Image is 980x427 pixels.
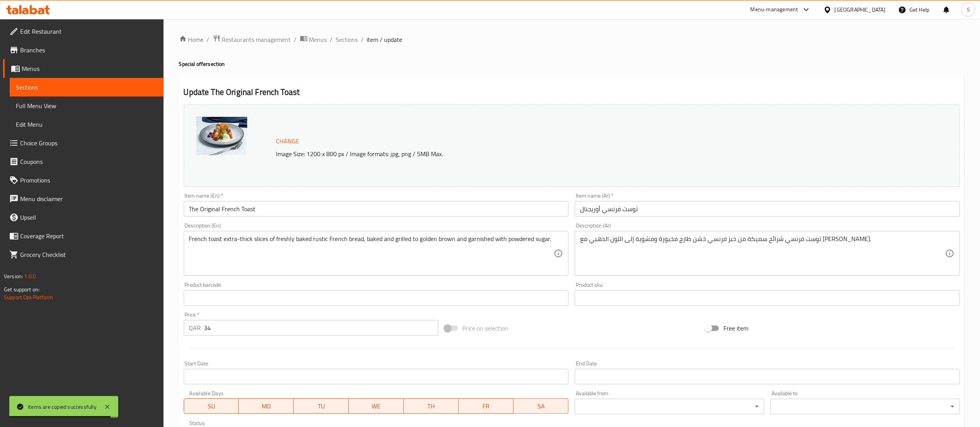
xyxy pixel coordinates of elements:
a: Promotions [3,171,164,189]
span: Restaurants management [222,35,291,44]
a: Grocery Checklist [3,245,164,264]
a: Menus [3,59,164,78]
h4: Special offer section [179,60,964,68]
textarea: French toast extra-thick slices of freshly baked rustic French bread, baked and grilled to golden... [189,235,554,272]
p: QAR [189,323,201,332]
span: Full Menu View [16,101,157,110]
span: Grocery Checklist [20,250,157,259]
img: Original_French_Toast_637020910651261112.jpg [196,117,247,155]
div: Menu-management [751,5,798,14]
input: Please enter product barcode [184,290,569,306]
button: Change [273,133,303,149]
span: FR [462,401,511,412]
input: Enter name En [184,201,569,217]
a: Restaurants management [213,34,291,45]
span: Get support on: [4,284,40,294]
button: MO [239,398,294,414]
input: Please enter product sku [575,290,960,306]
span: Coupons [20,157,157,166]
span: Coverage Report [20,231,157,241]
li: / [294,35,297,44]
span: SU [187,401,236,412]
span: TU [297,401,346,412]
span: WE [352,401,401,412]
a: Edit Menu [10,115,164,134]
div: Items are copied successfully [28,403,96,411]
div: [GEOGRAPHIC_DATA] [835,5,886,14]
span: Menus [22,64,157,73]
button: SU [184,398,239,414]
nav: breadcrumb [179,34,964,45]
button: TH [404,398,459,414]
div: ​ [575,399,764,414]
span: Price on selection [463,324,508,333]
span: Menu disclaimer [20,194,157,203]
span: Free item [723,324,748,333]
h2: Update The Original French Toast [184,86,960,98]
span: Version: [4,271,23,281]
span: item / update [367,35,403,44]
a: Edit Restaurant [3,22,164,41]
span: Edit Restaurant [20,27,157,36]
button: TU [294,398,349,414]
p: Image Size: 1200 x 800 px / Image formats: jpg, png / 5MB Max. [273,149,837,158]
a: Choice Groups [3,134,164,152]
span: SA [517,401,565,412]
span: 1.0.0 [24,271,36,281]
button: SA [513,398,568,414]
a: Menus [300,34,327,45]
a: Sections [336,35,358,44]
span: Promotions [20,176,157,185]
button: WE [349,398,404,414]
li: / [207,35,210,44]
span: Sections [16,83,157,92]
span: Upsell [20,213,157,222]
span: Choice Groups [20,138,157,148]
a: Coupons [3,152,164,171]
button: FR [459,398,514,414]
span: Menus [309,35,327,44]
a: Home [179,35,204,44]
span: MO [242,401,291,412]
div: ​ [770,399,960,414]
span: Edit Menu [16,120,157,129]
li: / [361,35,364,44]
a: Coverage Report [3,227,164,245]
textarea: توست فرنسي شرائح سميكة من خبز فرنسي خشن طازج مخبوزة ومشوية إلى اللون الذهبي مع [PERSON_NAME]. [580,235,945,272]
span: Branches [20,45,157,55]
a: Full Menu View [10,96,164,115]
a: Menu disclaimer [3,189,164,208]
a: Upsell [3,208,164,227]
a: Support.OpsPlatform [4,292,53,302]
input: Enter name Ar [575,201,960,217]
input: Please enter price [204,320,438,336]
span: Change [276,136,300,147]
li: / [330,35,333,44]
span: TH [407,401,456,412]
a: Sections [10,78,164,96]
a: Branches [3,41,164,59]
span: S [967,5,970,14]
